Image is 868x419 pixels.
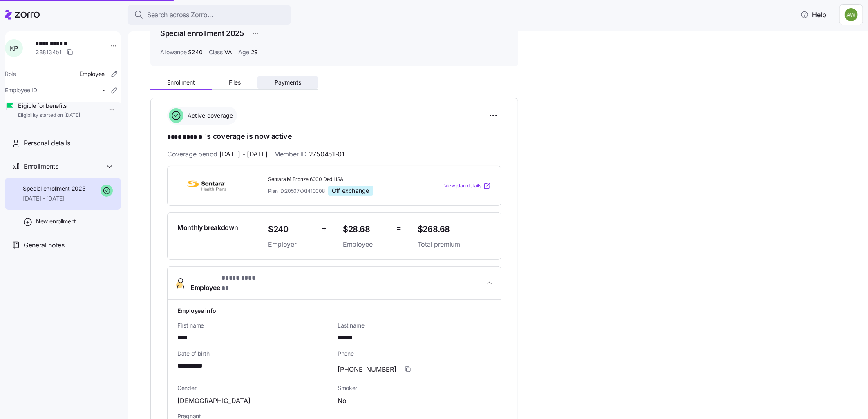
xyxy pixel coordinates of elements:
[5,70,16,78] span: Role
[5,86,37,94] span: Employee ID
[190,273,263,293] span: Employee
[396,223,401,234] span: =
[338,384,491,392] span: Smoker
[160,28,244,38] h1: Special enrollment 2025
[238,48,249,56] span: Age
[177,384,331,392] span: Gender
[188,48,202,56] span: $240
[160,48,186,56] span: Allowance
[219,149,268,159] span: [DATE] - [DATE]
[338,321,491,330] span: Last name
[444,182,481,190] span: View plan details
[79,70,105,78] span: Employee
[177,350,331,358] span: Date of birth
[167,80,195,85] span: Enrollment
[36,217,76,225] span: New enrollment
[268,239,315,250] span: Employer
[332,187,369,194] span: Off exchange
[147,10,213,20] span: Search across Zorro...
[801,10,826,20] span: Help
[418,239,491,250] span: Total premium
[268,187,325,194] span: Plan ID: 20507VA1410008
[309,149,345,159] span: 2750451-01
[268,176,411,183] span: Sentara M Bronze 6000 Ded HSA
[177,176,236,195] img: Sentara Health Plans
[229,80,241,85] span: Files
[18,102,80,110] span: Eligible for benefits
[274,149,345,159] span: Member ID
[444,182,491,190] a: View plan details
[794,7,833,23] button: Help
[338,350,491,358] span: Phone
[128,5,291,25] button: Search across Zorro...
[23,185,85,193] span: Special enrollment 2025
[177,321,331,330] span: First name
[343,239,390,250] span: Employee
[338,396,347,406] span: No
[418,223,491,236] span: $268.68
[185,111,233,120] span: Active coverage
[23,194,85,203] span: [DATE] - [DATE]
[338,364,396,374] span: [PHONE_NUMBER]
[224,48,232,56] span: VA
[167,131,501,143] h1: 's coverage is now active
[177,306,491,315] h1: Employee info
[268,223,315,236] span: $240
[209,48,223,56] span: Class
[24,161,58,172] span: Enrollments
[36,48,62,56] span: 288134b1
[102,86,105,94] span: -
[177,396,251,406] span: [DEMOGRAPHIC_DATA]
[24,138,70,148] span: Personal details
[275,80,301,85] span: Payments
[322,223,327,234] span: +
[18,112,80,119] span: Eligibility started on [DATE]
[24,240,65,250] span: General notes
[10,45,18,51] span: K P
[343,223,390,236] span: $28.68
[177,223,238,233] span: Monthly breakdown
[845,8,858,21] img: 187a7125535df60c6aafd4bbd4ff0edb
[251,48,258,56] span: 29
[167,149,268,159] span: Coverage period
